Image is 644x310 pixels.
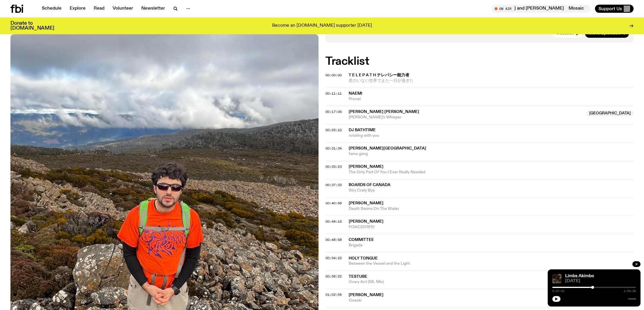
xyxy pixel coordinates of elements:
span: [DATE] [565,279,636,283]
h2: Tracklist [325,56,634,67]
button: 00:58:22 [325,275,342,278]
button: 00:11:11 [325,92,342,95]
img: Jackson sits at an outdoor table, legs crossed and gazing at a black and brown dog also sitting a... [552,274,562,283]
button: 01:02:54 [325,293,342,296]
a: Newsletter [138,5,169,13]
button: 00:37:33 [325,183,342,187]
span: 00:58:22 [325,274,342,279]
span: fame gang [349,151,634,157]
a: Schedule [38,5,65,13]
span: Tune in live [498,6,587,11]
span: 00:33:23 [325,164,342,169]
button: 00:40:58 [325,202,342,205]
span: Stry Craty Bya [349,188,634,193]
span: dj bathtime [349,128,376,132]
span: 00:54:22 [325,256,342,260]
span: Committee [349,238,374,242]
span: 00:31:34 [325,146,342,151]
span: boards of canada [349,183,390,187]
span: Testube [349,275,367,279]
h3: Donate to [DOMAIN_NAME] [10,21,54,31]
a: Read [90,5,108,13]
span: 00:25:10 [325,128,342,132]
span: 1:59:58 [624,290,636,293]
span: Ovary Act (ML Mix) [349,279,634,285]
span: The Only Part Of You I Ever Really Needed [349,170,634,175]
span: rotating with you [349,133,634,138]
span: Holy Tongue [349,256,378,260]
span: [PERSON_NAME]'s Whisper [349,115,583,120]
button: On AirMosaic With [PERSON_NAME] and [PERSON_NAME]Mosaic With [PERSON_NAME] and [PERSON_NAME] [492,5,590,13]
a: Explore [66,5,89,13]
span: [PERSON_NAME] [349,219,383,224]
button: 00:44:16 [325,220,342,223]
span: [PERSON_NAME][GEOGRAPHIC_DATA] [349,146,426,150]
span: naemi [349,91,362,95]
span: 00:00:00 [325,73,342,77]
span: [PERSON_NAME] [PERSON_NAME] [349,110,419,114]
span: Between the Vessel and the Light [349,261,634,266]
a: Volunteer [109,5,137,13]
span: t e l e p a t h テレパシー能力者 [349,73,409,77]
span: Support Us [598,6,622,11]
span: 01:02:54 [325,292,342,297]
span: Death Swims On The Water [349,206,634,212]
span: [PERSON_NAME] [349,165,383,169]
button: 00:31:34 [325,147,342,150]
p: Become an [DOMAIN_NAME] supporter [DATE] [272,23,372,28]
button: 00:17:06 [325,110,342,113]
span: 00:17:06 [325,109,342,114]
button: 00:48:58 [325,238,342,241]
button: 00:25:10 [325,129,342,132]
span: 君のいない世界でまた一日が過ぎた [349,78,634,84]
button: Support Us [595,5,634,13]
span: [GEOGRAPHIC_DATA] [586,110,634,116]
button: 00:00:00 [325,74,342,77]
span: 00:48:58 [325,237,342,242]
span: Brigade [349,243,634,248]
span: [PERSON_NAME] [349,293,383,297]
span: Procel [349,96,634,102]
span: 00:11:11 [325,91,342,96]
span: 00:40:58 [325,201,342,206]
span: Oneski [349,298,634,303]
span: 00:37:33 [325,183,342,187]
button: 00:33:23 [325,165,342,168]
span: FI3AC2511810 [349,224,634,230]
span: 00:44:16 [325,219,342,224]
span: [PERSON_NAME] [349,201,383,205]
a: Limbs Akimbo [565,274,594,278]
span: 0:57:51 [552,290,565,293]
button: 00:54:22 [325,257,342,260]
